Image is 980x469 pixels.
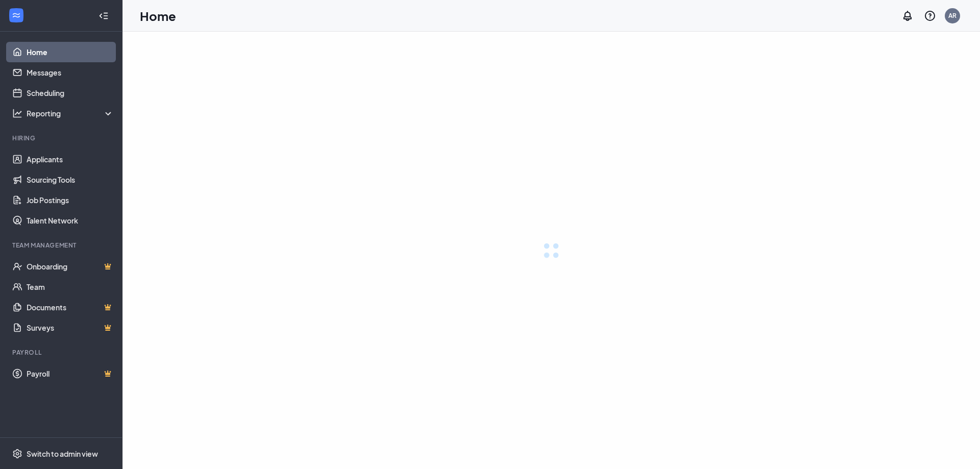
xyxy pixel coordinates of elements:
a: SurveysCrown [27,317,114,338]
a: Scheduling [27,83,114,103]
a: DocumentsCrown [27,297,114,317]
div: Reporting [27,108,114,118]
svg: Settings [12,449,22,459]
a: Job Postings [27,190,114,210]
a: Home [27,42,114,62]
svg: Notifications [901,10,914,22]
div: Hiring [12,134,112,142]
a: Applicants [27,149,114,169]
a: Talent Network [27,210,114,231]
a: PayrollCrown [27,363,114,384]
div: Payroll [12,348,112,357]
div: AR [948,11,957,20]
svg: WorkstreamLogo [11,10,21,20]
a: Messages [27,62,114,83]
a: OnboardingCrown [27,256,114,277]
a: Team [27,277,114,297]
svg: QuestionInfo [924,10,936,22]
h1: Home [140,7,176,24]
div: Team Management [12,241,112,250]
a: Sourcing Tools [27,169,114,190]
svg: Collapse [99,11,109,21]
svg: Analysis [12,108,22,118]
div: Switch to admin view [27,449,98,459]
